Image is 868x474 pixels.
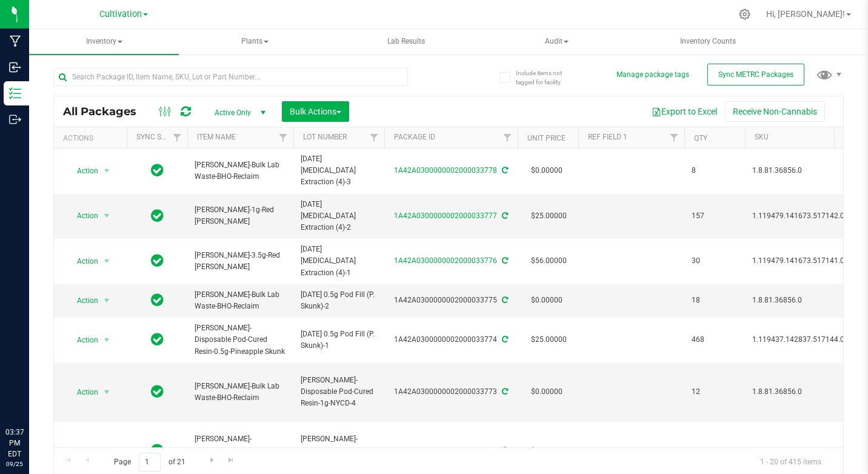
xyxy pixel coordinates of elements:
span: In Sync [151,252,164,269]
span: $56.00000 [525,252,573,270]
span: select [99,207,115,224]
span: Action [66,292,99,309]
div: Manage settings [737,8,752,20]
span: Sync from Compliance System [500,256,508,265]
a: Go to the next page [203,453,221,469]
span: All Packages [63,105,149,118]
span: $25.00000 [525,331,573,349]
a: Ref Field 1 [588,133,627,141]
span: select [99,292,115,309]
span: Hi, [PERSON_NAME]! [766,9,845,19]
span: select [99,384,115,401]
a: Item Name [197,133,236,141]
p: 09/25 [5,459,24,469]
span: Sync from Compliance System [500,296,508,304]
span: 30 [692,255,738,267]
span: Sync from Compliance System [500,335,508,344]
button: Bulk Actions [282,101,349,122]
span: In Sync [151,331,164,348]
span: 427 [692,445,738,456]
span: Include items not tagged for facility [516,68,576,87]
span: In Sync [151,162,164,179]
a: Lot Number [303,133,347,141]
span: Sync from Compliance System [500,212,508,220]
a: Plants [180,29,330,55]
span: 157 [692,210,738,222]
span: In Sync [151,383,164,400]
a: SKU [755,133,769,141]
span: In Sync [151,207,164,224]
span: 8 [692,165,738,176]
span: [PERSON_NAME]-Disposable Pod-Cured Resin-1g-NYCD-4 [301,375,377,410]
a: Inventory [29,29,179,55]
a: Go to the last page [222,453,240,469]
a: Filter [498,127,518,148]
div: 1A42A0300000002000033770 [382,445,519,456]
a: Filter [273,127,293,148]
span: Cultivation [99,9,142,19]
button: Receive Non-Cannabis [725,101,825,122]
inline-svg: Outbound [9,113,21,125]
span: In Sync [151,442,164,459]
a: Filter [167,127,187,148]
div: 1A42A0300000002000033774 [382,334,519,345]
span: Action [66,207,99,224]
inline-svg: Inbound [9,61,21,73]
span: [DATE] 0.5g Pod Fill (P. Skunk)-1 [301,329,377,352]
span: Plants [181,30,329,54]
span: 1.8.81.36856.0 [752,295,844,306]
a: 1A42A0300000002000033776 [394,256,497,265]
span: [PERSON_NAME]-Disposable Pod-Cured Resin-0.5g-Pineapple Skunk [195,322,286,358]
span: [PERSON_NAME]-Bulk Lab Waste-BHO-Reclaim [195,289,286,312]
a: Filter [364,127,384,148]
a: 1A42A0300000002000033778 [394,166,497,175]
a: Qty [694,134,707,142]
span: Action [66,253,99,270]
span: Action [66,162,99,179]
input: Search Package ID, Item Name, SKU, Lot or Part Number... [53,68,408,86]
span: 18 [692,295,738,306]
span: Audit [482,30,631,54]
span: select [99,332,115,349]
span: Page of 21 [104,453,195,472]
span: Action [66,332,99,349]
span: [PERSON_NAME]-1g-Red [PERSON_NAME] [195,204,286,227]
span: select [99,162,115,179]
span: Action [66,442,99,459]
a: Filter [664,127,684,148]
iframe: Resource center [12,377,48,413]
span: $40.00000 [525,442,573,459]
button: Sync METRC Packages [707,64,804,85]
span: [PERSON_NAME]-Bulk Lab Waste-BHO-Reclaim [195,159,286,182]
span: 1.8.81.36856.0 [752,386,844,398]
span: select [99,442,115,459]
span: In Sync [151,292,164,309]
span: Sync from Compliance System [500,387,508,396]
inline-svg: Inventory [9,87,21,99]
a: Package ID [394,133,435,141]
button: Manage package tags [616,70,689,80]
span: [PERSON_NAME]-3.5g-Red [PERSON_NAME] [195,250,286,273]
a: Audit [482,29,632,55]
a: Sync Status [136,133,183,141]
span: $0.00000 [525,162,569,179]
span: Sync from Compliance System [500,446,508,455]
span: [PERSON_NAME]-Bulk Lab Waste-BHO-Reclaim [195,381,286,404]
span: $25.00000 [525,207,573,225]
span: [DATE] [MEDICAL_DATA] Extraction (4)-2 [301,199,377,234]
span: 1.119437.142837.517145.0 [752,445,844,456]
span: [DATE] 0.5g Pod Fill (P. Skunk)-2 [301,289,377,312]
span: $0.00000 [525,292,569,309]
a: 1A42A0300000002000033777 [394,212,497,220]
button: Export to Excel [644,101,725,122]
span: 12 [692,386,738,398]
span: Action [66,384,99,401]
inline-svg: Manufacturing [9,35,21,47]
a: Filter [831,127,851,148]
span: 1.8.81.36856.0 [752,165,844,176]
span: [PERSON_NAME]-Disposable Pod-Cured Resin-1g-NYCD-1 [301,433,377,469]
div: Actions [63,134,122,142]
p: 03:37 PM EDT [5,427,24,459]
span: Bulk Actions [290,107,341,116]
